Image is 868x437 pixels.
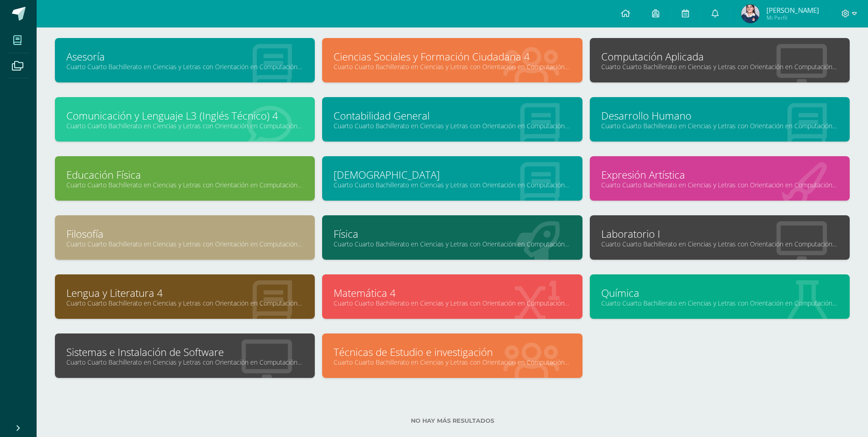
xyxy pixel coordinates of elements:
[66,299,303,307] a: Cuarto Cuarto Bachillerato en Ciencias y Letras con Orientación en Computación "A"
[741,5,760,23] img: 4b1dc149380fb1920df637ae2a08d31d.png
[66,121,303,130] a: Cuarto Cuarto Bachillerato en Ciencias y Letras con Orientación en Computación "A"
[334,62,571,71] a: Cuarto Cuarto Bachillerato en Ciencias y Letras con Orientación en Computación "A"
[334,286,571,300] a: Matemática 4
[334,345,571,359] a: Técnicas de Estudio e investigación
[334,180,571,189] a: Cuarto Cuarto Bachillerato en Ciencias y Letras con Orientación en Computación "A"
[601,49,838,64] a: Computación Aplicada
[601,299,838,307] a: Cuarto Cuarto Bachillerato en Ciencias y Letras con Orientación en Computación "A"
[334,109,571,123] a: Contabilidad General
[66,286,303,300] a: Lengua y Literatura 4
[601,227,838,241] a: Laboratorio I
[601,180,838,189] a: Cuarto Cuarto Bachillerato en Ciencias y Letras con Orientación en Computación "A"
[601,168,838,182] a: Expresión Artística
[66,168,303,182] a: Educación Física
[601,121,838,130] a: Cuarto Cuarto Bachillerato en Ciencias y Letras con Orientación en Computación "A"
[334,299,571,307] a: Cuarto Cuarto Bachillerato en Ciencias y Letras con Orientación en Computación "A"
[334,121,571,130] a: Cuarto Cuarto Bachillerato en Ciencias y Letras con Orientación en Computación "A"
[55,417,850,424] label: No hay más resultados
[66,227,303,241] a: Filosofía
[601,286,838,300] a: Química
[334,49,571,64] a: Ciencias Sociales y Formación Ciudadana 4
[766,14,819,22] span: Mi Perfil
[601,109,838,123] a: Desarrollo Humano
[66,62,303,71] a: Cuarto Cuarto Bachillerato en Ciencias y Letras con Orientación en Computación "A"
[334,358,571,366] a: Cuarto Cuarto Bachillerato en Ciencias y Letras con Orientación en Computación "A"
[66,345,303,359] a: Sistemas e Instalación de Software
[334,227,571,241] a: Física
[66,49,303,64] a: Asesoría
[66,358,303,366] a: Cuarto Cuarto Bachillerato en Ciencias y Letras con Orientación en Computación "A"
[66,109,303,123] a: Comunicación y Lenguaje L3 (Inglés Técnico) 4
[334,168,571,182] a: [DEMOGRAPHIC_DATA]
[601,240,838,248] a: Cuarto Cuarto Bachillerato en Ciencias y Letras con Orientación en Computación "A"
[334,240,571,248] a: Cuarto Cuarto Bachillerato en Ciencias y Letras con Orientación en Computación "A"
[66,180,303,189] a: Cuarto Cuarto Bachillerato en Ciencias y Letras con Orientación en Computación "A"
[601,62,838,71] a: Cuarto Cuarto Bachillerato en Ciencias y Letras con Orientación en Computación "A"
[66,240,303,248] a: Cuarto Cuarto Bachillerato en Ciencias y Letras con Orientación en Computación "A"
[766,5,819,15] span: [PERSON_NAME]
